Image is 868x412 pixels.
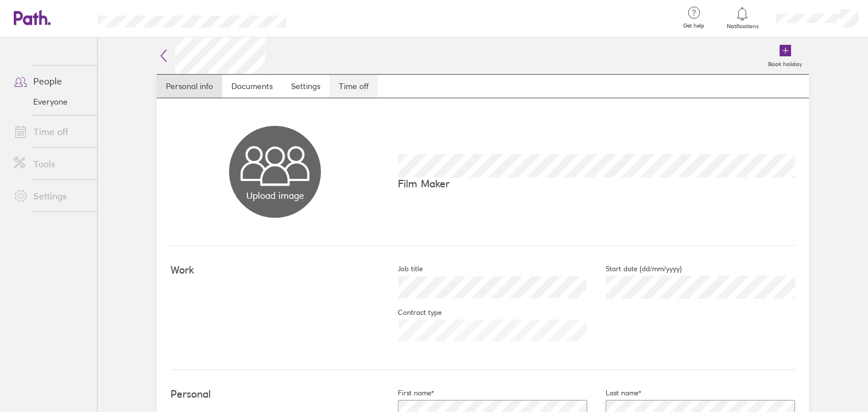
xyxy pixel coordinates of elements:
a: Time off [330,75,378,98]
label: First name* [379,388,434,398]
span: Notifications [724,23,761,30]
a: Settings [5,184,97,207]
label: Job title [379,264,423,274]
h4: Work [170,264,379,276]
a: Settings [282,75,330,98]
label: Contract type [379,308,441,317]
span: Get help [675,22,712,29]
a: Book holiday [761,37,809,74]
p: Film Maker [398,178,795,190]
a: Everyone [5,93,97,111]
a: People [5,70,97,93]
a: Time off [5,120,97,143]
label: Last name* [587,388,641,398]
a: Documents [222,75,282,98]
h4: Personal [170,388,379,401]
label: Book holiday [761,57,809,68]
a: Notifications [724,6,761,30]
label: Start date (dd/mm/yyyy) [587,264,682,274]
a: Personal info [157,75,222,98]
a: Tools [5,152,97,175]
